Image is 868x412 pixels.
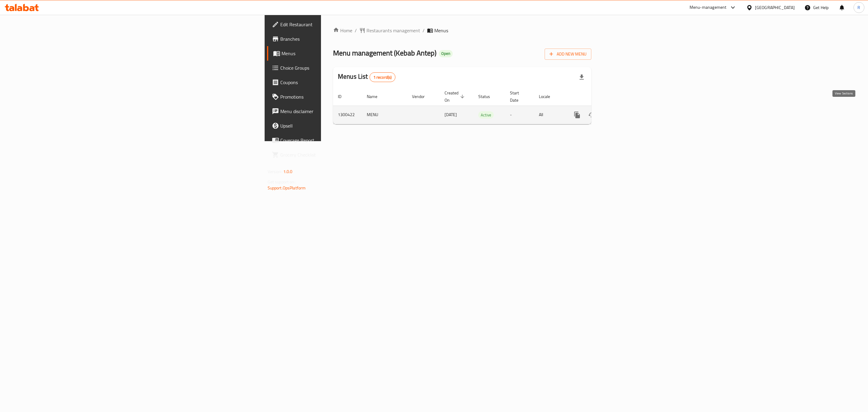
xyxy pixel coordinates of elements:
nav: breadcrumb [333,27,591,34]
th: Actions [565,87,633,106]
table: enhanced table [333,87,633,124]
a: Edit Restaurant [267,17,410,32]
span: R [857,4,860,11]
span: 1 record(s) [370,74,395,80]
li: / [423,27,425,34]
a: Coupons [267,75,410,90]
span: Menus [434,27,448,34]
div: Total records count [370,72,396,82]
span: 1.0.0 [283,168,293,176]
span: Choice Groups [280,64,405,71]
div: [GEOGRAPHIC_DATA] [755,4,795,11]
span: Status [478,93,498,100]
a: Grocery Checklist [267,147,410,162]
span: Promotions [280,93,405,100]
a: Choice Groups [267,61,410,75]
span: Get support on: [268,178,295,186]
span: Branches [280,35,405,43]
a: Support.OpsPlatform [268,184,306,192]
span: Menus [281,50,405,57]
a: Menus [267,46,410,61]
button: more [570,108,584,122]
span: Version: [268,168,282,176]
a: Promotions [267,90,410,104]
span: Vendor [412,93,432,100]
td: All [534,106,565,124]
span: Created On [445,89,466,104]
span: [DATE] [445,111,457,119]
span: Grocery Checklist [280,151,405,158]
button: Add New Menu [545,49,591,60]
div: Menu-management [690,4,727,11]
span: Add New Menu [549,50,587,58]
div: Export file [574,70,589,84]
span: Open [439,51,453,56]
span: Menu disclaimer [280,108,405,115]
span: Name [367,93,385,100]
a: Menu disclaimer [267,104,410,119]
span: Locale [539,93,558,100]
button: Change Status [584,108,599,122]
span: ID [338,93,349,100]
span: Active [478,112,494,119]
td: - [505,106,534,124]
a: Branches [267,32,410,46]
a: Upsell [267,119,410,133]
div: Open [439,50,453,57]
span: Edit Restaurant [280,21,405,28]
span: Start Date [510,89,527,104]
span: Coverage Report [280,137,405,144]
span: Upsell [280,122,405,129]
h2: Menus List [338,72,395,82]
a: Coverage Report [267,133,410,147]
span: Coupons [280,79,405,86]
